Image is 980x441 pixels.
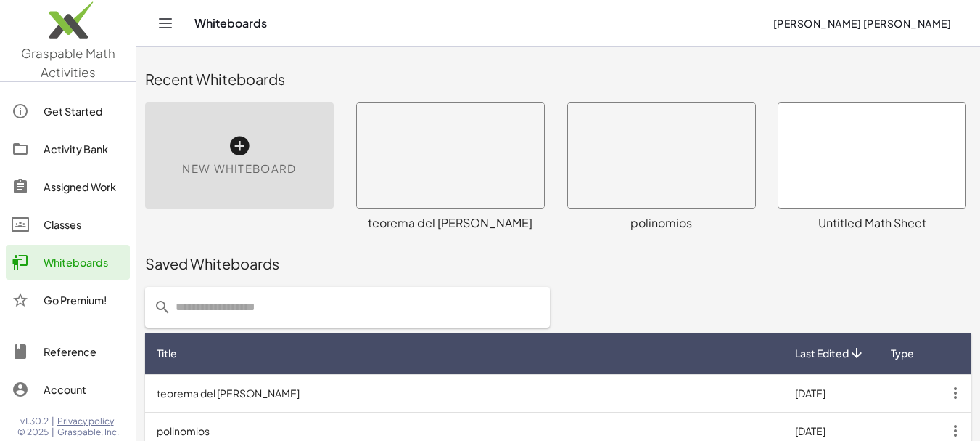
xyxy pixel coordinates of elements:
a: Account [6,372,130,407]
div: Activity Bank [44,140,124,158]
a: Assigned Work [6,169,130,204]
span: Title [157,346,177,361]
div: Recent Whiteboards [145,69,971,89]
div: Go Premium! [44,291,124,309]
div: Assigned Work [44,178,124,195]
span: New Whiteboard [182,161,296,177]
div: Untitled Math Sheet [778,214,966,232]
span: Type [891,346,914,361]
a: Whiteboards [6,245,130,280]
a: Activity Bank [6,132,130,166]
div: Classes [44,216,124,233]
i: prepended action [154,299,171,316]
div: Whiteboards [44,254,124,271]
span: [PERSON_NAME] [PERSON_NAME] [773,17,951,30]
span: | [52,426,54,438]
span: Last Edited [795,346,849,361]
a: Privacy policy [57,416,119,427]
div: Saved Whiteboards [145,254,971,274]
span: © 2025 [17,426,49,438]
div: Account [44,381,124,398]
div: teorema del [PERSON_NAME] [356,214,545,232]
a: Get Started [6,94,130,129]
button: Toggle navigation [154,12,177,35]
span: v1.30.2 [20,416,49,427]
span: Graspable, Inc. [57,426,119,438]
a: Reference [6,334,130,369]
div: Reference [44,343,124,360]
a: Classes [6,207,130,242]
td: teorema del [PERSON_NAME] [145,374,783,412]
button: [PERSON_NAME] [PERSON_NAME] [761,10,963,36]
span: | [52,416,54,427]
td: [DATE] [783,374,877,412]
span: Graspable Math Activities [21,45,115,80]
div: polinomios [567,214,756,232]
div: Get Started [44,102,124,120]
